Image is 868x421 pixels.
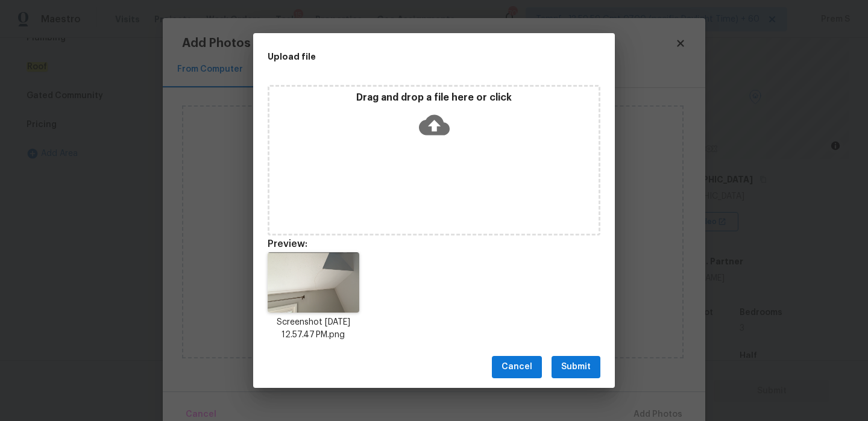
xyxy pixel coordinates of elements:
button: Cancel [492,356,542,378]
p: Screenshot [DATE] 12.57.47 PM.png [268,316,359,341]
img: 8sznmDEZfYkBUtFav3HL3um8noPApTGVGA6oIRmdzxgEB4bfvvCGZnT+f4ZLN3c87qPwAAAAAElFTkSuQmCC [268,252,359,313]
p: Drag and drop a file here or click [269,92,599,104]
span: Cancel [502,360,532,375]
span: Submit [561,360,591,375]
button: Submit [552,356,600,378]
h2: Upload file [268,50,546,63]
